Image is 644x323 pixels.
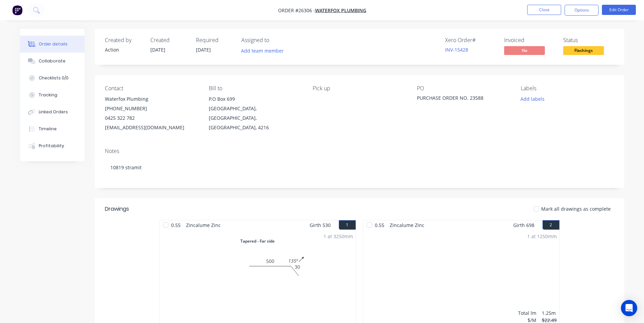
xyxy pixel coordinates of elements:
button: Flashings [563,46,604,56]
div: 10819 stramit [105,157,614,178]
div: [GEOGRAPHIC_DATA], [GEOGRAPHIC_DATA], [GEOGRAPHIC_DATA], 4216 [209,104,302,132]
button: Options [565,5,599,16]
div: Timeline [39,126,57,132]
span: Mark all drawings as complete [541,205,611,212]
span: Flashings [563,46,604,55]
button: Collaborate [20,53,85,70]
button: Add team member [237,46,287,55]
button: Tracking [20,87,85,103]
button: Add team member [241,46,288,55]
span: 0.55 [372,220,387,230]
div: Required [196,37,233,43]
div: 1 at 1250mm [527,233,557,240]
span: Girth 530 [310,220,331,230]
a: INV-15428 [445,46,468,53]
span: 0.55 [168,220,183,230]
div: Drawings [105,205,129,213]
button: Timeline [20,120,85,137]
span: Zincalume Zinc [183,220,223,230]
a: Waterfox Plumbing [315,7,366,14]
span: [DATE] [196,46,211,53]
div: [PHONE_NUMBER] [105,104,198,113]
div: Open Intercom Messenger [621,300,637,316]
div: [EMAIL_ADDRESS][DOMAIN_NAME] [105,123,198,132]
div: Total lm [518,309,536,317]
div: Profitability [39,143,64,149]
div: Xero Order # [445,37,496,43]
div: 0425 322 782 [105,113,198,123]
button: 2 [542,220,559,230]
span: No [504,46,545,55]
div: Created by [105,37,142,43]
div: Collaborate [39,58,66,64]
span: [DATE] [150,46,165,53]
div: 1 at 3250mm [324,233,353,240]
div: Tracking [39,92,57,98]
button: Order details [20,36,85,53]
div: Notes [105,148,614,154]
button: Edit Order [602,5,636,15]
div: Action [105,46,142,53]
div: Bill to [209,85,302,92]
div: Waterfox Plumbing [105,94,198,104]
div: Invoiced [504,37,555,43]
img: Factory [12,5,22,15]
div: PO [417,85,510,92]
button: Add labels [517,94,548,103]
div: Pick up [313,85,406,92]
button: Close [527,5,561,15]
span: Zincalume Zinc [387,220,427,230]
div: Created [150,37,188,43]
div: P.O Box 699[GEOGRAPHIC_DATA], [GEOGRAPHIC_DATA], [GEOGRAPHIC_DATA], 4216 [209,94,302,132]
div: PURCHASE ORDER NO. 23588 [417,94,502,104]
span: Girth 698 [513,220,534,230]
div: Order details [39,41,68,47]
div: P.O Box 699 [209,94,302,104]
button: Profitability [20,137,85,154]
div: Waterfox Plumbing[PHONE_NUMBER]0425 322 782[EMAIL_ADDRESS][DOMAIN_NAME] [105,94,198,132]
div: Labels [521,85,614,92]
div: Linked Orders [39,109,68,115]
div: Assigned to [241,37,309,43]
div: 1.25m [542,309,557,317]
div: Contact [105,85,198,92]
div: Checklists 0/0 [39,75,69,81]
button: Linked Orders [20,103,85,120]
button: 1 [339,220,356,230]
button: Checklists 0/0 [20,70,85,87]
div: Status [563,37,614,43]
span: Order #26306 - [278,7,315,14]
